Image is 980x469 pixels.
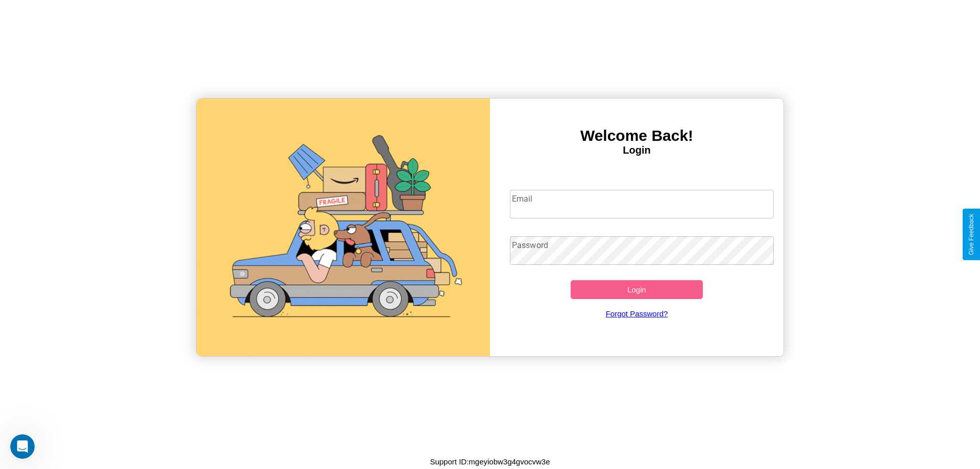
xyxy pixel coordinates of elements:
[505,299,769,328] a: Forgot Password?
[571,280,703,299] button: Login
[490,127,783,144] h3: Welcome Back!
[490,144,783,156] h4: Login
[197,98,490,356] img: gif
[430,455,550,468] p: Support ID: mgeyiobw3g4gvocvw3e
[968,214,975,255] div: Give Feedback
[10,434,35,459] iframe: Intercom live chat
